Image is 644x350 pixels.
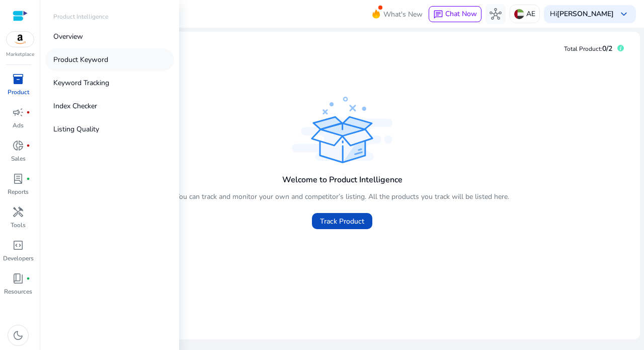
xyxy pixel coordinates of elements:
[12,173,24,185] span: lab_profile
[550,11,614,18] p: Hi
[6,51,34,58] p: Marketplace
[11,154,26,163] p: Sales
[8,88,29,97] p: Product
[176,191,509,202] p: You can track and monitor your own and competitor’s listing. All the products you track will be l...
[12,239,24,251] span: code_blocks
[12,139,24,152] span: donut_small
[4,287,32,296] p: Resources
[433,10,443,20] span: chat
[514,9,524,19] img: ae.svg
[557,9,614,19] b: [PERSON_NAME]
[26,276,30,281] span: fiber_manual_record
[3,254,34,263] p: Developers
[26,144,30,148] span: fiber_manual_record
[486,4,506,24] button: hub
[12,106,24,118] span: campaign
[53,78,109,88] p: Keyword Tracking
[429,6,481,22] button: chatChat Now
[526,5,535,23] p: AE
[282,175,403,185] h4: Welcome to Product Intelligence
[12,272,24,285] span: book_4
[602,44,612,53] span: 0/2
[12,206,24,218] span: handyman
[564,45,602,53] span: Total Product:
[53,31,83,42] p: Overview
[490,8,502,20] span: hub
[445,9,477,19] span: Chat Now
[320,216,364,227] span: Track Product
[53,124,99,134] p: Listing Quality
[12,329,24,341] span: dark_mode
[53,12,108,21] p: Product Intelligence
[12,73,24,85] span: inventory_2
[618,8,630,20] span: keyboard_arrow_down
[7,32,34,47] img: amazon.svg
[292,97,392,163] img: track_product.svg
[26,177,30,181] span: fiber_manual_record
[26,110,30,114] span: fiber_manual_record
[13,121,24,130] p: Ads
[53,54,108,65] p: Product Keyword
[11,221,26,230] p: Tools
[383,6,423,23] span: What's New
[53,101,97,111] p: Index Checker
[8,187,29,196] p: Reports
